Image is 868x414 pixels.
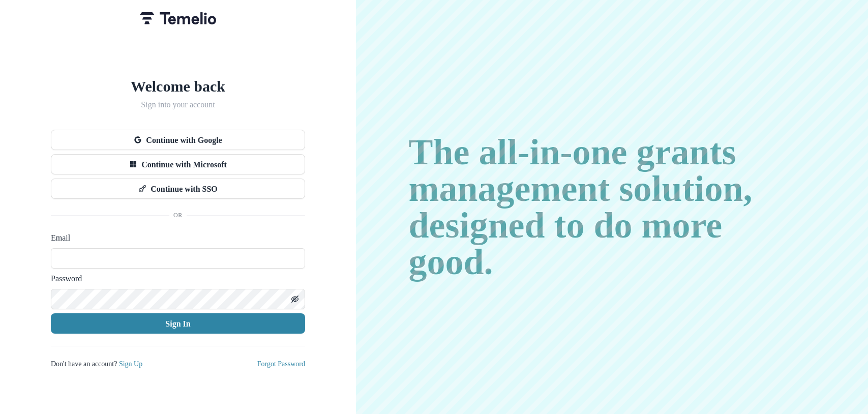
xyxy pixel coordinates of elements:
[51,130,305,150] button: Continue with Google
[51,359,142,369] p: Don't have an account?
[51,313,305,334] button: Sign In
[51,179,305,199] button: Continue with SSO
[51,154,305,174] button: Continue with Microsoft
[140,12,216,24] img: Temelio
[51,273,299,285] label: Password
[257,360,305,368] a: Forgot Password
[287,291,303,307] button: Toggle password visibility
[119,360,142,368] a: Sign Up
[51,232,299,244] label: Email
[51,77,305,96] h1: Welcome back
[51,100,305,109] h2: Sign into your account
